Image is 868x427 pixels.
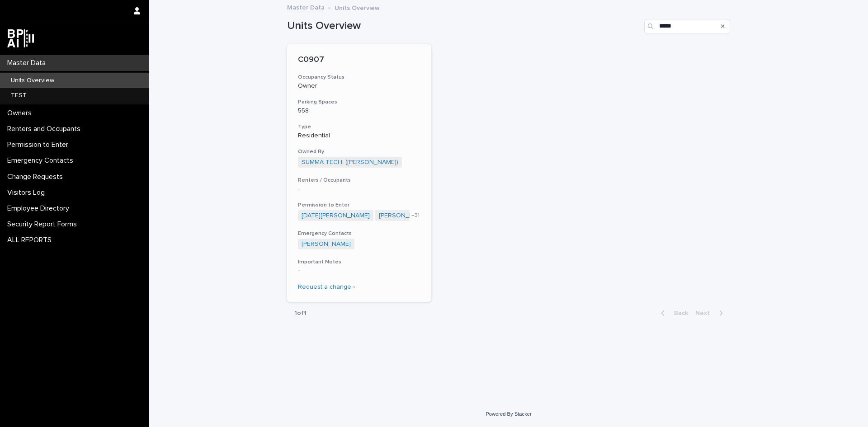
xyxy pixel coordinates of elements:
[695,310,715,316] span: Next
[4,204,76,213] p: Employee Directory
[4,220,84,229] p: Security Report Forms
[298,202,420,209] h3: Permission to Enter
[298,230,420,237] h3: Emergency Contacts
[298,284,355,290] a: Request a change ›
[486,411,531,417] a: Powered By Stacker
[298,123,420,131] h3: Type
[298,82,420,90] p: Owner
[298,55,420,65] p: C0907
[302,240,351,248] a: [PERSON_NAME]
[302,159,398,166] a: SUMMA TECH. ([PERSON_NAME])
[287,302,314,324] p: 1 of 1
[4,125,88,133] p: Renters and Occupants
[287,2,325,12] a: Master Data
[298,74,420,81] h3: Occupancy Status
[644,19,730,33] input: Search
[335,2,380,12] p: Units Overview
[4,188,52,197] p: Visitors Log
[4,236,59,244] p: ALL REPORTS
[654,309,692,317] button: Back
[669,310,688,316] span: Back
[287,44,431,302] a: C0907Occupancy StatusOwnerParking Spaces558TypeResidentialOwned BySUMMA TECH. ([PERSON_NAME]) Ren...
[379,212,428,220] a: [PERSON_NAME]
[302,212,370,220] a: [DATE][PERSON_NAME]
[7,29,34,47] img: dwgmcNfxSF6WIOOXiGgu
[298,185,420,193] p: -
[4,156,80,165] p: Emergency Contacts
[298,177,420,184] h3: Renters / Occupants
[298,132,420,140] p: Residential
[4,109,39,117] p: Owners
[298,267,420,275] p: -
[298,107,420,115] p: 558
[287,19,641,33] h1: Units Overview
[4,173,70,181] p: Change Requests
[298,99,420,106] h3: Parking Spaces
[411,213,420,218] span: + 31
[298,258,420,266] h3: Important Notes
[4,92,34,99] p: TEST
[692,309,730,317] button: Next
[4,59,53,67] p: Master Data
[4,77,61,84] p: Units Overview
[4,141,75,149] p: Permission to Enter
[298,148,420,155] h3: Owned By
